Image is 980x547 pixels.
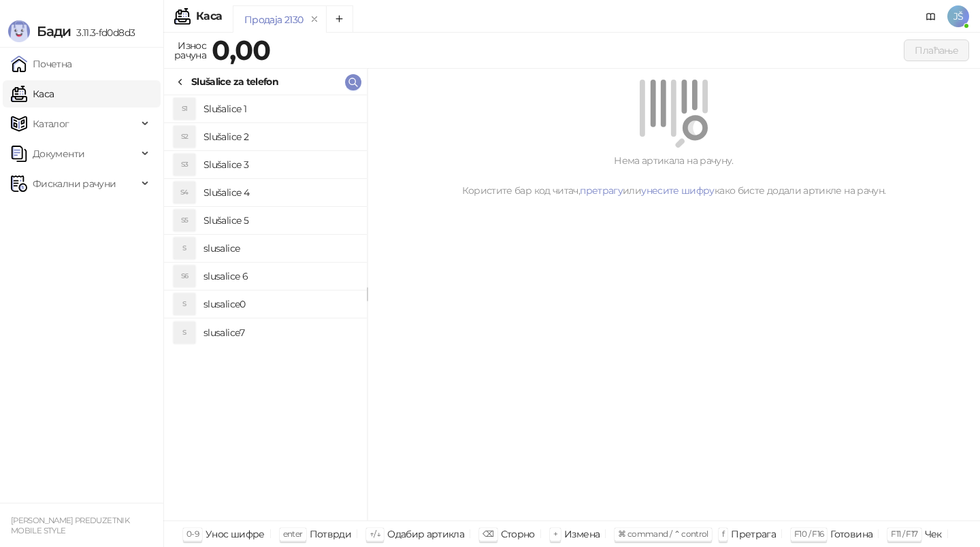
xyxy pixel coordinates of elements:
div: Чек [925,525,942,543]
h4: slusalice [203,237,356,259]
div: grid [164,95,367,520]
span: enter [283,529,303,539]
div: Измена [564,525,600,543]
h4: Slušalice 1 [203,98,356,120]
div: Унос шифре [206,525,265,543]
div: Каса [196,11,222,22]
a: Почетна [11,50,72,78]
span: ⌘ command / ⌃ control [618,529,708,539]
h4: slusalice 6 [203,265,356,287]
div: Износ рачуна [171,37,209,64]
div: S3 [174,154,195,176]
img: Logo [8,20,30,42]
h4: slusalice7 [203,322,356,344]
div: S [174,293,195,315]
span: ⌫ [483,529,493,539]
span: JŠ [947,5,969,27]
small: [PERSON_NAME] PREDUZETNIK MOBILE STYLE [11,516,129,535]
span: Каталог [33,110,69,137]
span: 3.11.3-fd0d8d3 [71,27,135,39]
h4: Slušalice 5 [203,210,356,231]
div: Потврди [310,525,352,543]
div: S1 [174,98,195,120]
div: S5 [174,210,195,231]
div: S [174,237,195,259]
h4: Slušalice 4 [203,182,356,203]
span: Бади [37,23,71,39]
a: Документација [920,5,942,27]
span: Фискални рачуни [33,170,116,197]
button: remove [306,14,323,25]
span: 0-9 [186,529,199,539]
div: S2 [174,126,195,148]
h4: Slušalice 2 [203,126,356,148]
h4: slusalice0 [203,293,356,315]
div: Продаја 2130 [244,12,303,27]
div: Нема артикала на рачуну. Користите бар код читач, или како бисте додали артикле на рачун. [384,153,964,198]
div: Претрага [731,525,776,543]
div: Сторно [501,525,535,543]
a: Каса [11,80,54,107]
a: унесите шифру [641,184,715,197]
div: Готовина [830,525,872,543]
h4: Slušalice 3 [203,154,356,176]
strong: 0,00 [212,33,270,67]
div: S6 [174,265,195,287]
span: F10 / F16 [794,529,823,539]
span: Документи [33,140,84,167]
div: Одабир артикла [387,525,464,543]
div: Slušalice za telefon [191,74,278,89]
span: F11 / F17 [891,529,917,539]
span: ↑/↓ [370,529,380,539]
span: f [722,529,724,539]
div: S4 [174,182,195,203]
span: + [553,529,557,539]
button: Add tab [326,5,353,33]
div: S [174,322,195,344]
a: претрагу [580,184,623,197]
button: Плаћање [904,39,969,61]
